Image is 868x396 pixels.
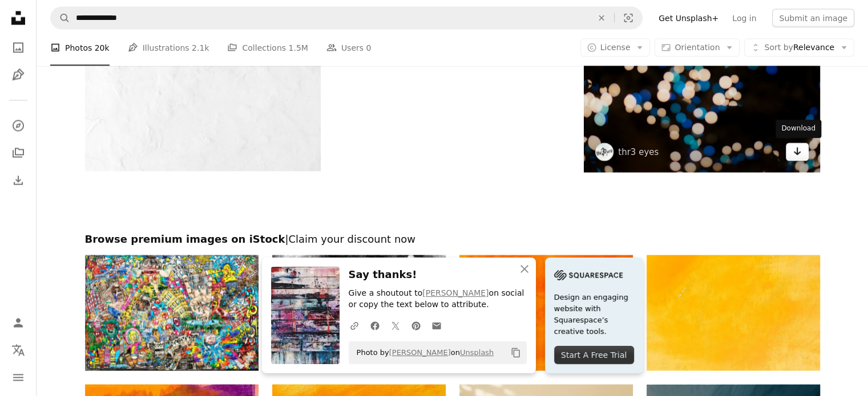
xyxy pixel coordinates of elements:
h3: Say thanks! [349,267,527,283]
button: License [580,39,651,57]
button: Clear [589,7,614,29]
button: Visual search [615,7,642,29]
a: Share on Twitter [385,314,406,337]
span: 2.1k [192,42,209,54]
a: Collections [7,142,30,165]
span: | Claim your discount now [285,233,415,245]
a: Log in [725,9,763,27]
button: Submit an image [772,9,854,27]
button: Copy to clipboard [506,343,526,362]
span: Design an engaging website with Squarespace’s creative tools. [554,292,634,337]
a: Get Unsplash+ [652,9,725,27]
span: Sort by [764,43,793,52]
a: [PERSON_NAME] [389,348,451,357]
img: abstract orange watercolor background [459,255,633,371]
span: Orientation [675,43,720,52]
img: blue and brown bookeh lights [584,16,819,173]
span: License [600,43,631,52]
a: Share on Facebook [365,314,385,337]
span: 1.5M [288,42,308,54]
img: yellow watercolor painting background [647,255,820,371]
span: Photo by on [351,344,494,362]
a: Illustrations 2.1k [128,30,209,66]
a: Home — Unsplash [7,7,30,32]
button: Language [7,339,30,362]
a: Log in / Sign up [7,312,30,334]
img: grunge border XL [272,255,446,371]
div: Start A Free Trial [554,346,634,364]
form: Find visuals sitewide [50,7,643,30]
div: Download [776,120,821,138]
button: Sort byRelevance [744,39,854,57]
a: [PERSON_NAME] [422,288,488,297]
a: Explore [7,115,30,137]
button: Search Unsplash [51,7,70,29]
a: Share on Pinterest [406,314,426,337]
a: Share over email [426,314,447,337]
a: Download [786,143,809,161]
a: Illustrations [7,64,30,87]
a: Unsplash [460,348,494,357]
span: Relevance [764,42,834,54]
a: Collections 1.5M [227,30,308,66]
img: file-1705255347840-230a6ab5bca9image [554,267,623,284]
span: 0 [366,42,371,54]
button: Orientation [655,39,740,57]
h2: Browse premium images on iStock [85,232,820,246]
a: Photos [7,36,30,59]
a: thr3 eyes [618,146,659,158]
a: blue and brown bookeh lights [584,89,819,99]
a: Download History [7,169,30,192]
img: Go to thr3 eyes's profile [595,143,613,161]
p: Give a shoutout to on social or copy the text below to attribute. [349,288,527,311]
button: Menu [7,366,30,389]
a: Users 0 [326,30,372,66]
a: Design an engaging website with Squarespace’s creative tools.Start A Free Trial [545,258,643,373]
img: Cool music graffiti in urban style [85,255,259,371]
